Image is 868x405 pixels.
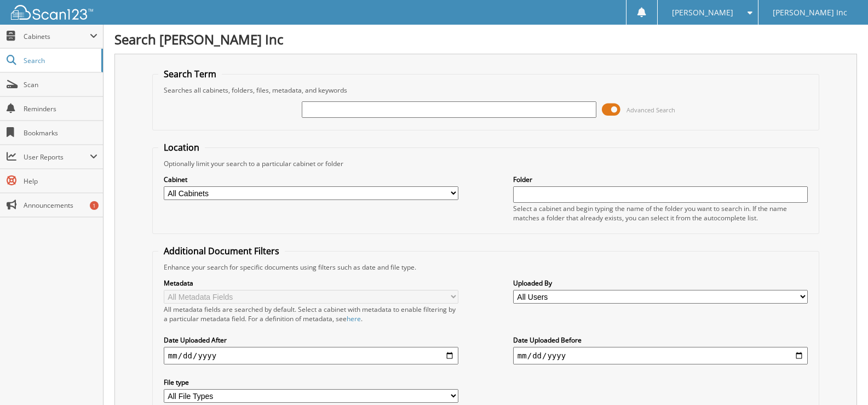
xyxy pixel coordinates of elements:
label: Metadata [164,278,458,288]
span: Advanced Search [626,106,675,114]
input: end [513,347,808,364]
label: Date Uploaded After [164,335,458,345]
span: Help [24,176,97,186]
span: [PERSON_NAME] Inc [773,9,847,16]
input: start [164,347,458,364]
span: Search [24,56,96,65]
img: scan123-logo-white.svg [11,5,93,20]
span: [PERSON_NAME] [672,9,733,16]
label: Uploaded By [513,278,808,288]
legend: Location [158,141,205,153]
legend: Additional Document Filters [158,245,285,257]
label: Cabinet [164,175,458,184]
div: Enhance your search for specific documents using filters such as date and file type. [158,263,813,272]
div: 1 [90,201,99,210]
span: User Reports [24,152,90,162]
div: Select a cabinet and begin typing the name of the folder you want to search in. If the name match... [513,204,808,223]
h1: Search [PERSON_NAME] Inc [114,30,857,48]
legend: Search Term [158,68,222,80]
iframe: Chat Widget [813,352,868,405]
a: here [347,314,361,323]
span: Announcements [24,201,97,210]
div: Optionally limit your search to a particular cabinet or folder [158,159,813,168]
span: Cabinets [24,32,90,41]
span: Scan [24,80,97,89]
span: Bookmarks [24,128,97,138]
label: Date Uploaded Before [513,335,808,345]
label: File type [164,378,458,387]
span: Reminders [24,104,97,113]
div: All metadata fields are searched by default. Select a cabinet with metadata to enable filtering b... [164,305,458,323]
div: Searches all cabinets, folders, files, metadata, and keywords [158,85,813,95]
label: Folder [513,175,808,184]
